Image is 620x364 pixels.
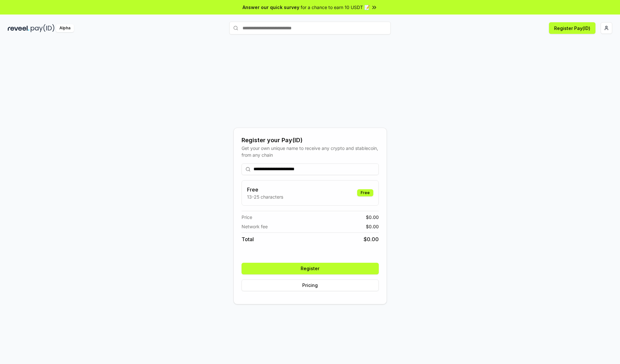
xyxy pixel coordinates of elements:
[31,24,55,32] img: pay_id
[242,136,379,145] div: Register your Pay(ID)
[366,223,379,230] span: $ 0.00
[366,214,379,221] span: $ 0.00
[301,4,370,11] span: for a chance to earn 10 USDT 📝
[242,214,252,221] span: Price
[242,280,379,291] button: Pricing
[357,189,373,196] div: Free
[56,24,74,32] div: Alpha
[242,235,254,243] span: Total
[549,22,595,34] button: Register Pay(ID)
[242,145,379,158] div: Get your own unique name to receive any crypto and stablecoin, from any chain
[8,24,29,32] img: reveel_dark
[364,235,379,243] span: $ 0.00
[242,263,379,274] button: Register
[247,186,283,193] h3: Free
[242,223,268,230] span: Network fee
[247,193,283,200] p: 13-25 characters
[243,4,299,11] span: Answer our quick survey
